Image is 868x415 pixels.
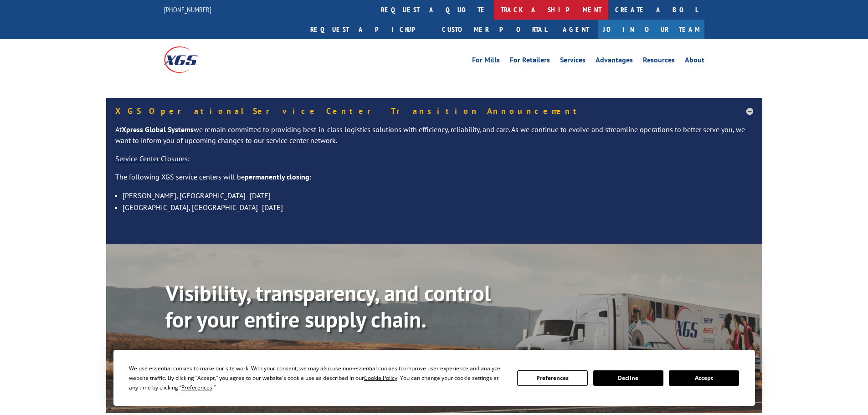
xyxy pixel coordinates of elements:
[596,56,633,67] a: Advantages
[115,154,190,163] u: Service Center Closures:
[123,201,753,213] li: [GEOGRAPHIC_DATA], [GEOGRAPHIC_DATA]- [DATE]
[364,374,397,382] span: Cookie Policy
[165,279,491,333] b: Visibility, transparency, and control for your entire supply chain.
[115,172,753,190] p: The following XGS service centers will be :
[435,20,554,39] a: Customer Portal
[113,350,755,406] div: Cookie Consent Prompt
[685,56,704,67] a: About
[598,20,704,39] a: Join Our Team
[669,370,739,386] button: Accept
[517,370,587,386] button: Preferences
[115,107,753,115] h5: XGS Operational Service Center Transition Announcement
[593,370,663,386] button: Decline
[472,56,500,67] a: For Mills
[560,56,586,67] a: Services
[510,56,550,67] a: For Retailers
[164,5,211,14] a: [PHONE_NUMBER]
[122,125,194,134] strong: Xpress Global Systems
[115,124,753,154] p: At we remain committed to providing best-in-class logistics solutions with efficiency, reliabilit...
[303,20,435,39] a: Request a pickup
[129,364,506,392] div: We use essential cookies to make our site work. With your consent, we may also use non-essential ...
[123,190,753,201] li: [PERSON_NAME], [GEOGRAPHIC_DATA]- [DATE]
[181,384,212,391] span: Preferences
[554,20,598,39] a: Agent
[643,56,675,67] a: Resources
[245,172,309,181] strong: permanently closing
